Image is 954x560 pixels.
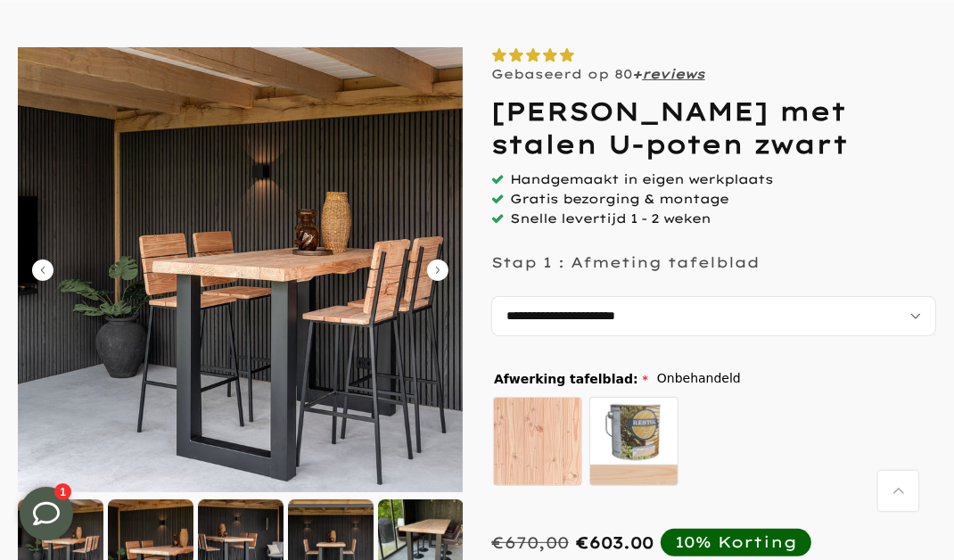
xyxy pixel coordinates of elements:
[510,171,773,187] span: Handgemaakt in eigen werkplaats
[32,259,53,281] button: Carousel Back Arrow
[657,367,741,390] span: Onbehandeld
[491,95,936,161] h1: [PERSON_NAME] met stalen U-poten zwart
[675,532,797,552] div: 10% Korting
[576,532,654,553] span: €603.00
[18,47,463,492] img: Douglas bartafel met stalen U-poten zwart
[510,191,728,207] span: Gratis bezorging & montage
[491,66,705,82] p: Gebaseerd op 80
[632,66,642,82] strong: +
[427,259,448,281] button: Carousel Next Arrow
[491,296,936,336] select: autocomplete="off"
[491,532,569,553] div: €670,00
[491,253,760,271] p: Stap 1 : Afmeting tafelblad
[510,210,711,226] span: Snelle levertijd 1 - 2 weken
[494,373,648,385] span: Afwerking tafelblad:
[642,66,705,82] a: reviews
[878,471,918,511] a: Terug naar boven
[2,469,91,558] iframe: toggle-frame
